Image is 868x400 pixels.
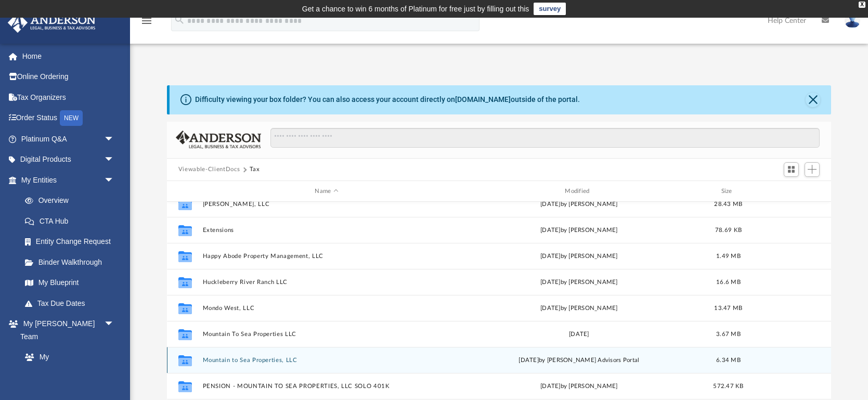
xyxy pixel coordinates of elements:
span: 78.69 KB [715,227,742,233]
button: Huckleberry River Ranch LLC [202,279,450,286]
button: Close [806,93,820,107]
span: 6.34 MB [716,357,741,363]
a: Online Ordering [7,67,130,87]
button: Mountain to Sea Properties, LLC [202,357,450,364]
span: 16.6 MB [716,279,741,285]
span: arrow_drop_down [104,128,125,150]
i: search [174,14,185,25]
button: PENSION - MOUNTAIN TO SEA PROPERTIES, LLC SOLO 401K [202,383,450,390]
button: Viewable-ClientDocs [178,165,240,174]
button: Happy Abode Property Management, LLC [202,253,450,260]
div: close [859,2,865,8]
div: Modified [455,187,703,196]
div: [DATE] [455,330,703,339]
a: Digital Productsarrow_drop_down [7,149,130,170]
a: survey [534,3,566,15]
div: [DATE] by [PERSON_NAME] [455,278,703,287]
span: arrow_drop_down [104,170,125,191]
input: Search files and folders [270,128,820,148]
div: [DATE] by [PERSON_NAME] [455,200,703,209]
span: arrow_drop_down [104,149,125,171]
button: Mountain To Sea Properties LLC [202,331,450,338]
div: id [172,187,198,196]
a: My [PERSON_NAME] Teamarrow_drop_down [7,314,125,347]
button: Add [805,162,820,177]
a: Tax Organizers [7,87,130,108]
a: Home [7,46,130,67]
button: Tax [250,165,260,174]
a: Overview [15,190,130,211]
div: Difficulty viewing your box folder? You can also access your account directly on outside of the p... [195,94,580,105]
span: 572.47 KB [713,383,743,389]
span: arrow_drop_down [104,314,125,335]
div: [DATE] by [PERSON_NAME] [455,226,703,235]
div: id [754,187,826,196]
div: NEW [60,110,83,126]
div: [DATE] by [PERSON_NAME] [455,252,703,261]
div: [DATE] by [PERSON_NAME] [455,382,703,391]
div: [DATE] by [PERSON_NAME] Advisors Portal [455,356,703,365]
div: Name [202,187,450,196]
a: My [PERSON_NAME] Team [15,347,120,393]
button: Extensions [202,227,450,234]
a: menu [140,20,153,27]
a: My Blueprint [15,273,125,293]
button: Mondo West, LLC [202,305,450,312]
a: My Entitiesarrow_drop_down [7,170,130,190]
span: 1.49 MB [716,253,741,259]
div: Get a chance to win 6 months of Platinum for free just by filling out this [302,3,529,15]
a: Platinum Q&Aarrow_drop_down [7,128,130,149]
span: 13.47 MB [714,305,742,311]
div: [DATE] by [PERSON_NAME] [455,304,703,313]
button: [PERSON_NAME], LLC [202,201,450,208]
img: Anderson Advisors Platinum Portal [5,12,99,33]
span: 3.67 MB [716,331,741,337]
a: Binder Walkthrough [15,252,130,273]
button: Switch to Grid View [784,162,799,177]
a: Tax Due Dates [15,293,130,314]
div: Size [707,187,749,196]
a: Entity Change Request [15,231,130,252]
a: Order StatusNEW [7,108,130,129]
a: [DOMAIN_NAME] [455,95,511,104]
i: menu [140,15,153,27]
span: 28.43 MB [714,201,742,207]
img: User Pic [845,13,860,28]
a: CTA Hub [15,211,130,231]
